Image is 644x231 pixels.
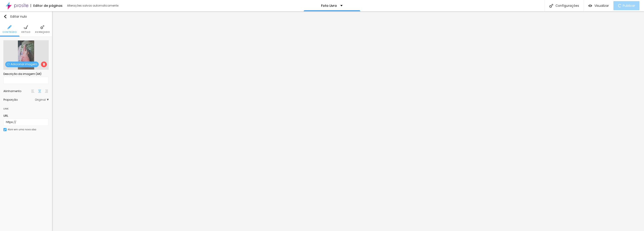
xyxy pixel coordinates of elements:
[588,4,592,8] img: view-1.svg
[7,25,12,29] img: Ícone
[67,4,118,7] font: Alterações salvas automaticamente
[7,63,10,66] img: Ícone
[3,89,21,93] font: Alinhamento
[52,11,644,231] iframe: Editor
[3,72,41,76] font: Descrição da imagem (Alt)
[3,107,9,110] font: Link
[613,1,639,10] button: Publicar
[24,25,28,29] img: Ícone
[584,1,613,10] button: Visualizar
[38,90,41,93] img: paragraph-center-align.svg
[623,3,635,8] font: Publicar
[3,98,18,102] font: Proporção
[594,3,609,8] font: Visualizar
[555,3,579,8] font: Configurações
[321,3,337,8] font: Foto Livro
[45,90,48,93] img: paragraph-right-align.svg
[35,30,50,34] font: Avançado
[31,90,34,93] img: paragraph-left-align.svg
[43,63,45,66] img: Ícone
[3,114,8,118] font: URL
[4,129,6,131] img: Ícone
[8,128,36,131] font: Abrir em uma nova aba
[3,103,49,112] div: Link
[33,3,62,8] font: Editor de páginas
[35,98,46,102] font: Original
[11,62,37,66] font: Adicionar imagem
[3,15,7,18] img: Ícone
[549,4,553,8] img: Ícone
[10,14,27,19] font: Editar nulo
[2,30,17,34] font: Conteúdo
[22,30,30,34] font: Estilo
[40,25,44,29] img: Ícone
